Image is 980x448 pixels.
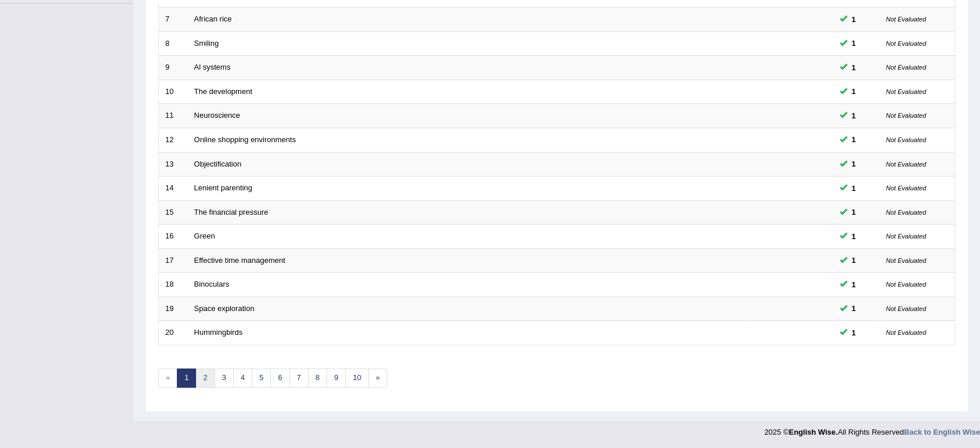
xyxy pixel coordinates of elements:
[847,279,861,291] span: You can still take this question
[847,133,861,146] span: You can still take this question
[159,56,188,80] td: 9
[159,248,188,273] td: 17
[847,182,861,194] span: You can still take this question
[847,206,861,218] span: You can still take this question
[886,88,926,95] small: Not Evaluated
[159,80,188,104] td: 10
[159,225,188,249] td: 16
[847,158,861,170] span: You can still take this question
[194,135,296,144] a: Online shopping environments
[194,280,230,288] a: Binoculars
[194,15,232,23] a: African rice
[847,85,861,97] span: You can still take this question
[194,232,215,240] a: Green
[886,161,926,168] small: Not Evaluated
[764,421,980,438] div: 2025 © All Rights Reserved
[847,230,861,243] span: You can still take this question
[252,368,271,388] a: 5
[194,160,242,168] a: Objectification
[195,368,215,388] a: 2
[159,273,188,297] td: 18
[194,39,219,48] a: Smiling
[847,302,861,315] span: You can still take this question
[789,428,837,436] strong: English Wise.
[159,176,188,201] td: 14
[886,185,926,192] small: Not Evaluated
[847,110,861,122] span: You can still take this question
[194,328,243,337] a: Hummingbirds
[159,104,188,128] td: 11
[847,62,861,74] span: You can still take this question
[886,136,926,143] small: Not Evaluated
[886,305,926,312] small: Not Evaluated
[886,16,926,23] small: Not Evaluated
[847,37,861,49] span: You can still take this question
[886,112,926,119] small: Not Evaluated
[215,368,234,388] a: 3
[194,63,231,71] a: Al systems
[159,297,188,321] td: 19
[326,368,346,388] a: 9
[886,209,926,216] small: Not Evaluated
[159,200,188,225] td: 15
[289,368,308,388] a: 7
[904,428,980,436] a: Back to English Wise
[159,31,188,56] td: 8
[159,321,188,345] td: 20
[233,368,252,388] a: 4
[308,368,327,388] a: 8
[886,64,926,71] small: Not Evaluated
[886,233,926,240] small: Not Evaluated
[194,111,241,120] a: Neuroscience
[847,327,861,339] span: You can still take this question
[270,368,289,388] a: 6
[886,281,926,288] small: Not Evaluated
[847,13,861,26] span: You can still take this question
[177,368,196,388] a: 1
[194,256,285,265] a: Effective time management
[159,8,188,32] td: 7
[847,254,861,266] span: You can still take this question
[158,368,177,388] span: «
[194,183,252,192] a: Lenient parenting
[886,40,926,47] small: Not Evaluated
[159,152,188,176] td: 13
[194,304,255,313] a: Space exploration
[886,257,926,264] small: Not Evaluated
[368,368,387,388] a: »
[194,87,252,96] a: The development
[194,208,268,216] a: The financial pressure
[159,128,188,152] td: 12
[345,368,368,388] a: 10
[886,329,926,336] small: Not Evaluated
